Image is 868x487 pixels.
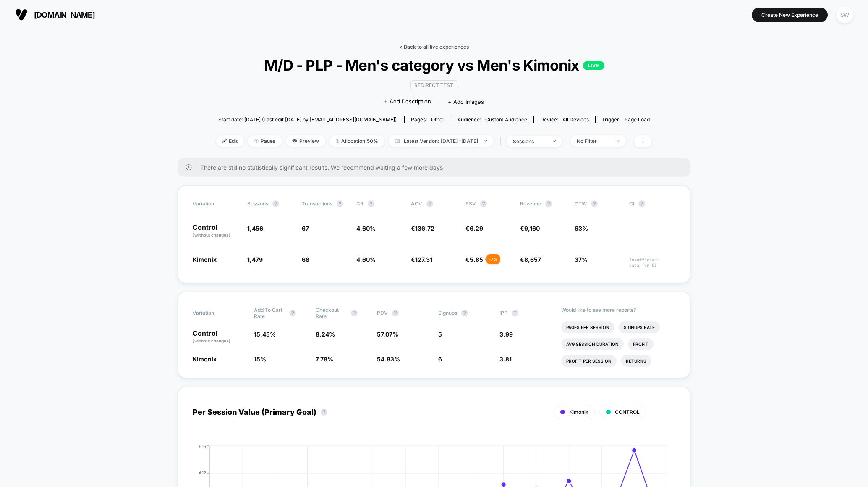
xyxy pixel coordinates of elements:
div: Trigger: [602,116,650,123]
li: Pages Per Session [561,321,614,333]
button: ? [289,310,296,316]
span: 1,456 [247,225,263,232]
span: 136.72 [415,225,434,232]
span: Pause [248,135,282,147]
li: Returns [621,355,651,367]
img: end [254,139,259,143]
span: Redirect Test [410,80,457,90]
img: end [617,140,620,142]
p: Control [193,224,239,238]
span: 67 [302,225,309,232]
button: ? [368,200,374,207]
button: SW [834,6,855,24]
button: ? [512,310,518,316]
span: OTW [575,200,621,207]
button: ? [638,200,645,207]
span: 4.60 % [356,256,376,263]
span: PDV [377,310,388,316]
span: CI [629,200,675,207]
tspan: €16 [199,443,206,448]
span: Page Load [625,116,650,123]
span: Revenue [520,200,541,207]
span: € [465,225,483,232]
span: 6 [438,355,442,363]
button: ? [351,310,358,316]
span: Preview [286,135,325,147]
img: end [553,140,556,142]
li: Signups Rate [619,321,660,333]
span: 68 [302,256,309,263]
span: (without changes) [193,232,230,237]
span: € [465,256,483,263]
button: ? [426,200,433,207]
p: Control [193,330,246,344]
span: 8,657 [524,256,541,263]
span: Variation [193,307,239,319]
span: 15.45 % [254,331,276,338]
p: LIVE [583,61,604,70]
span: Latest Version: [DATE] - [DATE] [389,135,494,147]
li: Avg Session Duration [561,338,624,350]
p: Would like to see more reports? [561,307,676,313]
span: Transactions [302,200,332,207]
button: ? [461,310,468,316]
span: + Add Images [448,98,484,105]
span: Add To Cart Rate [254,307,285,319]
span: Start date: [DATE] (Last edit [DATE] by [EMAIL_ADDRESS][DOMAIN_NAME]) [218,116,397,123]
span: 7.78 % [316,355,333,363]
span: € [411,225,434,232]
span: Kimonix [569,409,588,415]
div: Audience: [458,116,527,123]
span: Allocation: 50% [329,135,384,147]
span: 3.81 [499,355,512,363]
button: ? [545,200,552,207]
button: ? [321,409,327,416]
span: CR [356,200,363,207]
span: Edit [216,135,244,147]
span: + Add Description [384,97,431,106]
div: No Filter [577,138,610,144]
span: € [520,256,541,263]
span: 54.83 % [377,355,400,363]
img: Visually logo [15,8,28,21]
span: | [498,135,507,147]
span: Variation [193,200,239,207]
button: ? [392,310,399,316]
span: 4.60 % [356,225,376,232]
button: ? [272,200,279,207]
span: (without changes) [193,338,230,343]
span: € [520,225,540,232]
img: edit [222,139,227,143]
span: CONTROL [615,409,640,415]
span: Sessions [247,200,268,207]
span: Custom Audience [485,116,527,123]
span: --- [629,226,675,238]
span: 63% [575,225,588,232]
span: 57.07 % [377,331,398,338]
span: IPP [499,310,507,316]
span: Signups [438,310,457,316]
span: € [411,256,432,263]
span: 127.31 [415,256,432,263]
span: 5.85 [470,256,483,263]
span: Kimonix [193,355,217,363]
span: There are still no statistically significant results. We recommend waiting a few more days [200,164,674,171]
span: Kimonix [193,256,217,263]
span: M/D - PLP - Men's category vs Men's Kimonix [238,56,630,74]
img: end [484,140,487,142]
span: PSV [465,200,476,207]
span: Insufficient data for CI [629,257,675,268]
div: - 7 % [486,254,500,264]
span: 15 % [254,355,266,363]
button: Create New Experience [752,8,828,22]
div: SW [837,7,853,23]
button: [DOMAIN_NAME] [13,8,97,21]
button: ? [591,200,598,207]
span: Checkout Rate [316,307,347,319]
div: Pages: [411,116,444,123]
span: 5 [438,331,442,338]
span: 3.99 [499,331,513,338]
span: AOV [411,200,422,207]
span: 37% [575,256,588,263]
span: other [431,116,444,123]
